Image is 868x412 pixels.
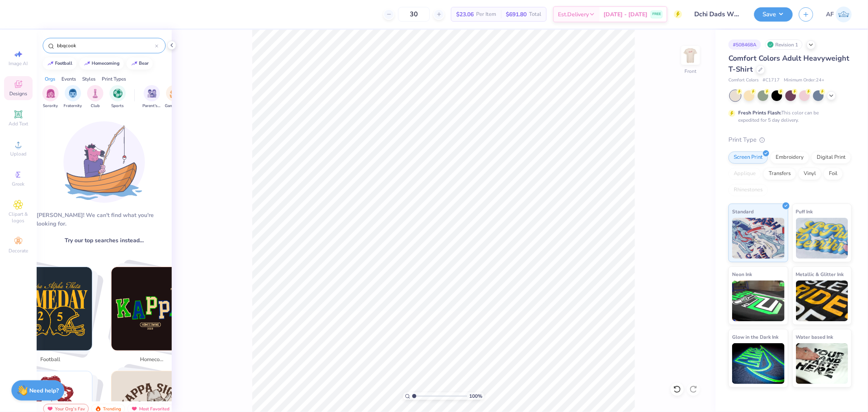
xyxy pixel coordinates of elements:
button: football [43,57,77,70]
img: trending.gif [95,406,101,412]
button: filter button [42,85,59,109]
button: Stack Card Button football [3,267,102,367]
span: 100 % [469,392,482,400]
span: Sorority [43,103,58,109]
img: Club Image [91,89,100,98]
span: Image AI [9,60,28,67]
span: Try our top searches instead… [65,236,144,245]
img: Neon Ink [732,281,785,321]
button: filter button [64,85,82,109]
div: Front [685,68,697,75]
img: homecoming [112,267,195,351]
strong: Fresh Prints Flash: [738,110,781,116]
span: $691.80 [506,10,527,19]
span: Designs [9,90,27,97]
span: FREE [652,11,661,17]
img: football [9,267,92,351]
div: homecoming [92,61,120,66]
input: – – [398,7,430,22]
a: AF [826,7,852,22]
img: trend_line.gif [131,61,138,66]
img: most_fav.gif [131,406,138,412]
div: filter for Sports [109,85,126,109]
span: Greek [12,181,25,187]
div: Print Type [728,135,852,145]
div: Embroidery [770,151,809,164]
img: Loading... [63,121,145,203]
button: bear [127,57,153,70]
div: Transfers [763,168,796,180]
div: football [55,61,73,66]
input: Try "Alpha" [56,42,155,50]
span: # C1717 [763,77,780,84]
div: # 508468A [728,39,761,50]
div: filter for Fraternity [64,85,82,109]
img: Fraternity Image [68,89,77,98]
span: football [37,356,63,364]
button: Save [754,7,793,22]
span: Puff Ink [796,207,813,216]
span: $23.06 [456,10,474,19]
span: Club [91,103,100,109]
span: Est. Delivery [558,10,589,19]
div: bear [139,61,149,66]
div: Applique [728,168,761,180]
img: Standard [732,218,785,259]
img: Water based Ink [796,343,848,384]
div: Digital Print [811,151,851,164]
span: Add Text [9,121,28,127]
button: Stack Card Button homecoming [106,267,205,367]
button: filter button [87,85,103,109]
img: most_fav.gif [47,406,53,412]
span: Sports [112,103,124,109]
img: Glow in the Dark Ink [732,343,785,384]
button: filter button [142,85,161,109]
button: filter button [109,85,126,109]
div: Print Types [102,75,126,83]
button: filter button [165,85,184,109]
span: Metallic & Glitter Ink [796,270,844,278]
span: Parent's Weekend [142,103,161,109]
span: Fraternity [64,103,82,109]
img: trend_line.gif [84,61,90,66]
div: filter for Game Day [165,85,184,109]
span: AF [826,10,834,19]
div: Rhinestones [728,184,768,196]
div: filter for Sorority [42,85,59,109]
div: Styles [82,75,96,83]
span: Upload [10,151,26,157]
div: Orgs [45,75,55,83]
button: homecoming [79,57,124,70]
span: Standard [732,207,754,216]
div: [PERSON_NAME]! We can't find what you're looking for. [37,211,172,228]
span: Clipart & logos [4,211,33,224]
div: Vinyl [798,168,821,180]
span: homecoming [140,356,166,364]
div: Screen Print [728,151,768,164]
input: Untitled Design [688,6,748,22]
img: Sorority Image [46,89,55,98]
span: Minimum Order: 24 + [784,77,824,84]
span: Neon Ink [732,270,752,278]
span: Per Item [476,10,496,19]
div: filter for Club [87,85,103,109]
div: filter for Parent's Weekend [142,85,161,109]
span: Decorate [9,248,28,254]
span: Water based Ink [796,333,833,341]
div: This color can be expedited for 5 day delivery. [738,109,838,124]
strong: Need help? [30,387,59,394]
span: Glow in the Dark Ink [732,333,778,341]
span: Comfort Colors Adult Heavyweight T-Shirt [728,53,849,74]
span: Total [529,10,541,19]
img: Parent's Weekend Image [147,89,157,98]
img: trend_line.gif [47,61,54,66]
div: Revision 1 [765,39,802,50]
span: Comfort Colors [728,77,759,84]
img: Ana Francesca Bustamante [836,7,852,22]
div: Foil [824,168,843,180]
img: Front [682,47,699,64]
div: Events [61,75,76,83]
img: Puff Ink [796,218,848,259]
span: Game Day [165,103,184,109]
img: Metallic & Glitter Ink [796,281,848,321]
